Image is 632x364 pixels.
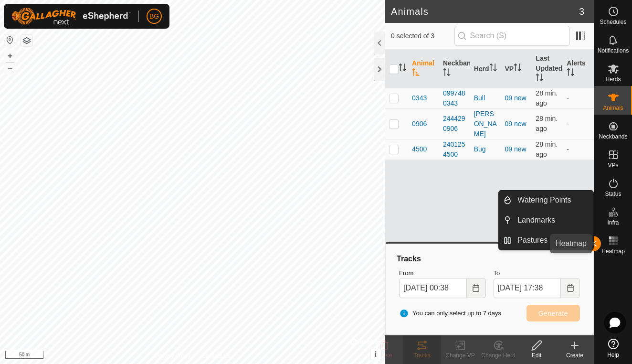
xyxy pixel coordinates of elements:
[607,220,619,225] span: Infra
[395,253,584,265] div: Tracks
[501,50,532,88] th: VP
[489,65,497,73] p-sorticon: Activate to sort
[467,278,486,298] button: Choose Date
[536,140,558,158] span: Aug 9, 2025, 5:37 PM
[399,65,406,73] p-sorticon: Activate to sort
[505,145,527,153] a: 09 new
[499,231,593,250] li: Pastures
[527,305,580,321] button: Generate
[4,34,16,46] button: Reset Map
[517,194,571,206] span: Watering Points
[499,211,593,230] li: Landmarks
[517,351,556,360] div: Edit
[412,144,427,154] span: 4500
[594,335,632,362] a: Help
[512,231,593,250] a: Pastures
[4,50,16,62] button: +
[399,309,501,318] span: You can only select up to 7 days
[443,139,466,160] div: 2401254500
[412,70,420,77] p-sorticon: Activate to sort
[536,75,543,83] p-sorticon: Activate to sort
[391,31,454,41] span: 0 selected of 3
[412,119,427,129] span: 0906
[512,191,593,210] a: Watering Points
[538,310,568,317] span: Generate
[599,134,627,139] span: Neckbands
[556,351,594,360] div: Create
[499,191,593,210] li: Watering Points
[474,93,497,103] div: Bull
[403,351,441,360] div: Tracks
[399,268,485,278] label: From
[567,70,574,77] p-sorticon: Activate to sort
[512,211,593,230] a: Landmarks
[514,65,521,73] p-sorticon: Activate to sort
[536,115,558,132] span: Aug 9, 2025, 5:37 PM
[517,214,555,226] span: Landmarks
[470,50,501,88] th: Herd
[4,63,16,74] button: –
[441,351,479,360] div: Change VP
[600,19,626,25] span: Schedules
[443,70,451,77] p-sorticon: Activate to sort
[11,8,131,25] img: Gallagher Logo
[579,4,584,19] span: 3
[563,88,594,108] td: -
[149,11,159,21] span: BG
[21,35,32,46] button: Map Layers
[605,76,621,82] span: Herds
[607,352,619,358] span: Help
[494,268,580,278] label: To
[563,108,594,139] td: -
[532,50,563,88] th: Last Updated
[505,94,527,102] a: 09 new
[505,120,527,128] a: 09 new
[605,191,621,197] span: Status
[408,50,439,88] th: Animal
[370,349,381,360] button: i
[598,48,629,54] span: Notifications
[563,50,594,88] th: Alerts
[202,352,230,360] a: Contact Us
[454,26,570,46] input: Search (S)
[603,105,623,111] span: Animals
[563,139,594,160] td: -
[601,248,625,254] span: Heatmap
[479,351,517,360] div: Change Herd
[391,6,579,17] h2: Animals
[474,144,497,154] div: Bug
[608,162,618,168] span: VPs
[536,89,558,107] span: Aug 9, 2025, 5:37 PM
[561,278,580,298] button: Choose Date
[443,88,466,108] div: 0997480343
[155,352,191,360] a: Privacy Policy
[443,114,466,134] div: 2444290906
[375,350,377,358] span: i
[474,109,497,139] div: [PERSON_NAME]
[439,50,470,88] th: Neckband
[517,235,548,246] span: Pastures
[412,93,427,103] span: 0343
